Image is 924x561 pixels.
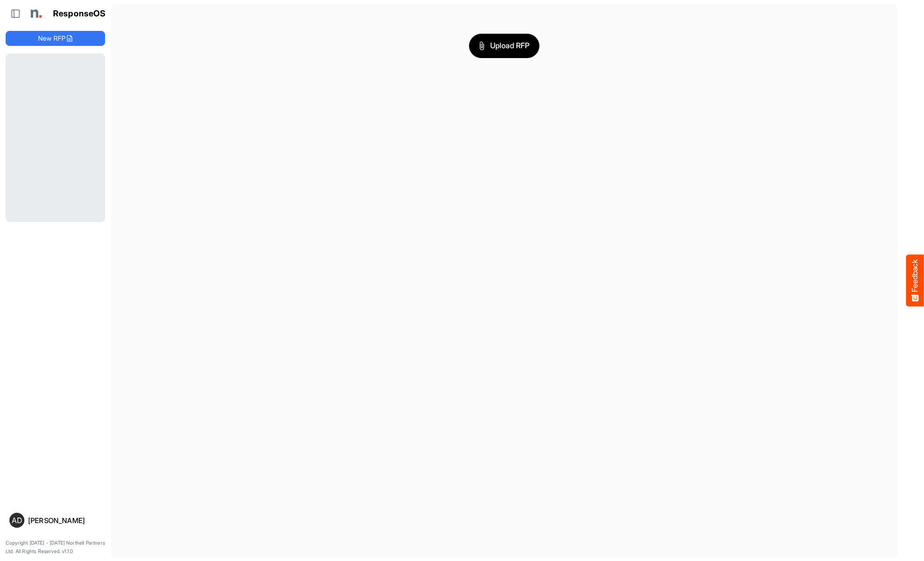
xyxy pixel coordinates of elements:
[28,517,101,524] div: [PERSON_NAME]
[906,255,924,307] button: Feedback
[12,517,22,524] span: AD
[6,31,105,46] button: New RFP
[469,34,539,58] button: Upload RFP
[479,40,530,52] span: Upload RFP
[26,4,45,23] img: Northell
[53,9,106,19] h1: ResponseOS
[6,53,105,221] div: Loading...
[6,539,105,555] p: Copyright [DATE] - [DATE] Northell Partners Ltd. All Rights Reserved. v1.1.0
